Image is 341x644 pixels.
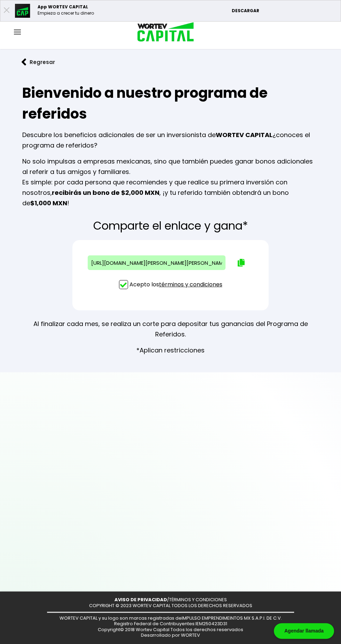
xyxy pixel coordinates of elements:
p: COPYRIGHT © 2023 WORTEV CAPITAL TODOS LOS DERECHOS RESERVADOS [89,603,252,609]
a: TÉRMINOS Y CONDICIONES [169,596,227,603]
a: AVISO DE PRIVACIDAD [114,596,167,603]
b: WORTEV CAPITAL [216,130,272,139]
p: Comparte el enlace y gana* [93,220,248,232]
p: App WORTEV CAPITAL [38,4,94,10]
button: Regresar [11,53,65,71]
p: Acepto los [129,280,222,289]
span: WORTEV CAPITAL y su logo son marcas registradas de IMPULSO EMPRENDIMEINTOS MX S.A.P.I. DE C.V. [60,615,282,621]
p: *Aplican restricciones [136,345,205,356]
a: flecha izquierdaRegresar [11,53,330,71]
span: Desarrollado por WORTEV [141,632,200,638]
b: recibirás un bono de $2,000 MXN [52,188,159,197]
img: appicon [15,4,31,18]
img: hamburguer-menu2 [14,30,21,34]
p: Descubre los beneficios adicionales de ser un inversionista de ¿conoces el programa de referidos? [22,130,319,151]
img: flecha izquierda [22,58,26,66]
p: Al finalizar cada mes, se realiza un corte para depositar tus ganancias del Programa de Referidos. [22,319,319,340]
p: No solo impulsas a empresas mexicanas, sino que también puedes ganar bonos adicionales al referir... [22,156,319,208]
div: Agendar llamada [274,623,334,639]
h1: Bienvenido a nuestro programa de referidos [22,82,319,124]
b: $1,000 MXN [30,199,67,207]
img: logo_wortev_capital [130,21,197,44]
a: términos y condiciones [159,280,222,288]
p: Empieza a crecer tu dinero [38,10,94,16]
span: Registro Federal de Contribuyentes: IEM250423D31 [114,620,227,627]
span: Copyright© 2018 Wortev Capital Todos los derechos reservados [98,626,243,633]
p: / [114,597,227,603]
p: DESCARGAR [232,8,337,14]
